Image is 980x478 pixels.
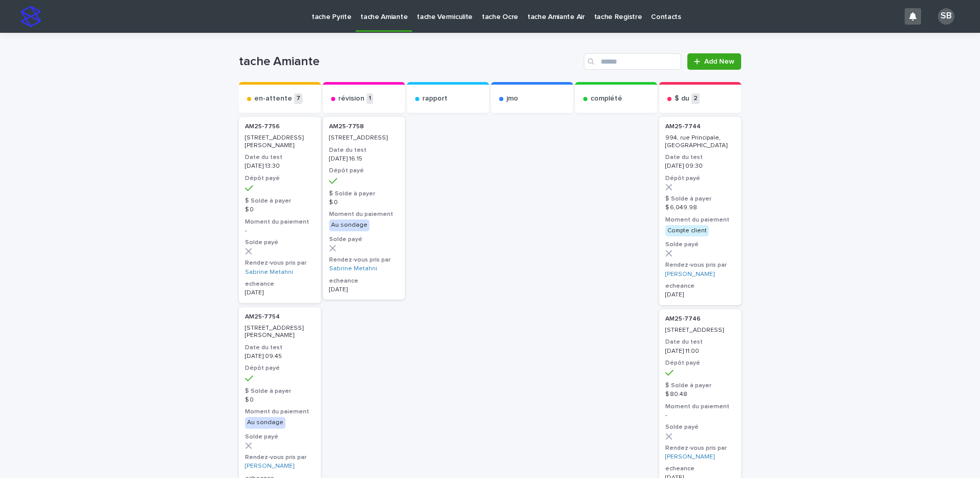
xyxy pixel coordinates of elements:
p: révision [338,94,364,103]
h3: Moment du paiement [665,403,735,411]
div: Compte client [665,225,709,236]
p: en-attente [254,94,292,103]
h3: Rendez-vous pris par [665,444,735,452]
h3: Moment du paiement [245,218,315,226]
h3: Date du test [665,153,735,162]
p: complété [590,94,622,103]
h3: Date du test [245,153,315,162]
h3: Rendez-vous pris par [329,256,399,264]
a: Add New [687,53,741,70]
h3: $ Solde à payer [245,387,315,395]
h3: Dépôt payé [329,167,399,175]
h3: Rendez-vous pris par [665,261,735,269]
p: [DATE] [245,289,315,296]
h3: echeance [665,282,735,290]
h1: tache Amiante [239,54,580,69]
a: AM25-7744 994, rue Principale, [GEOGRAPHIC_DATA]Date du test[DATE] 09:30Dépôt payé$ Solde à payer... [659,117,741,305]
p: AM25-7756 [245,123,315,130]
p: [DATE] 09:45 [245,353,315,360]
h3: $ Solde à payer [665,195,735,203]
h3: Dépôt payé [245,364,315,372]
p: [DATE] 09:30 [665,163,735,170]
h3: Date du test [329,146,399,154]
h3: $ Solde à payer [245,197,315,205]
h3: Solde payé [329,235,399,244]
p: [DATE] 11:00 [665,348,735,355]
p: [DATE] 13:30 [245,163,315,170]
div: Au sondage [329,220,370,231]
h3: echeance [665,465,735,473]
h3: Solde payé [245,433,315,441]
p: [STREET_ADDRESS][PERSON_NAME] [245,134,315,149]
p: $ 6,049.98 [665,204,735,211]
h3: Date du test [245,344,315,352]
h3: Moment du paiement [329,210,399,218]
input: Search [584,53,681,70]
h3: Solde payé [665,423,735,431]
a: Sabrine Metahni [245,269,293,276]
h3: Dépôt payé [665,174,735,183]
p: [STREET_ADDRESS][PERSON_NAME] [245,325,315,340]
p: $ 0 [329,199,399,206]
p: rapport [422,94,447,103]
p: $ 0 [245,206,315,213]
a: [PERSON_NAME] [665,453,714,461]
h3: Moment du paiement [665,216,735,224]
h3: Solde payé [665,241,735,249]
a: [PERSON_NAME] [665,271,714,278]
p: AM25-7754 [245,313,315,321]
div: Au sondage [245,417,285,428]
img: stacker-logo-s-only.png [21,6,41,27]
p: 7 [294,93,302,104]
h3: Solde payé [245,238,315,247]
h3: Date du test [665,338,735,346]
p: 1 [366,93,373,104]
h3: echeance [329,277,399,285]
h3: Dépôt payé [665,359,735,367]
p: - [665,412,735,419]
h3: $ Solde à payer [665,382,735,390]
p: 994, rue Principale, [GEOGRAPHIC_DATA] [665,134,735,149]
p: [DATE] [665,291,735,298]
a: AM25-7758 [STREET_ADDRESS]Date du test[DATE] 16:15Dépôt payé$ Solde à payer$ 0Moment du paiementA... [323,117,405,300]
a: [PERSON_NAME] [245,463,294,470]
span: Add New [704,58,734,65]
h3: echeance [245,280,315,288]
a: Sabrine Metahni [329,265,377,272]
p: [DATE] [329,286,399,293]
p: [STREET_ADDRESS] [329,134,399,142]
h3: Dépôt payé [245,174,315,183]
p: 2 [691,93,700,104]
h3: $ Solde à payer [329,190,399,198]
h3: Moment du paiement [245,408,315,416]
p: AM25-7758 [329,123,399,130]
h3: Rendez-vous pris par [245,453,315,462]
p: [STREET_ADDRESS] [665,327,735,334]
p: $ 80.48 [665,391,735,398]
div: SB [938,8,954,25]
p: - [245,227,315,234]
p: $ du [675,94,689,103]
p: [DATE] 16:15 [329,155,399,163]
p: $ 0 [245,396,315,404]
p: jmo [506,94,518,103]
p: AM25-7744 [665,123,735,130]
p: AM25-7746 [665,315,735,323]
h3: Rendez-vous pris par [245,259,315,267]
a: AM25-7756 [STREET_ADDRESS][PERSON_NAME]Date du test[DATE] 13:30Dépôt payé$ Solde à payer$ 0Moment... [239,117,321,303]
